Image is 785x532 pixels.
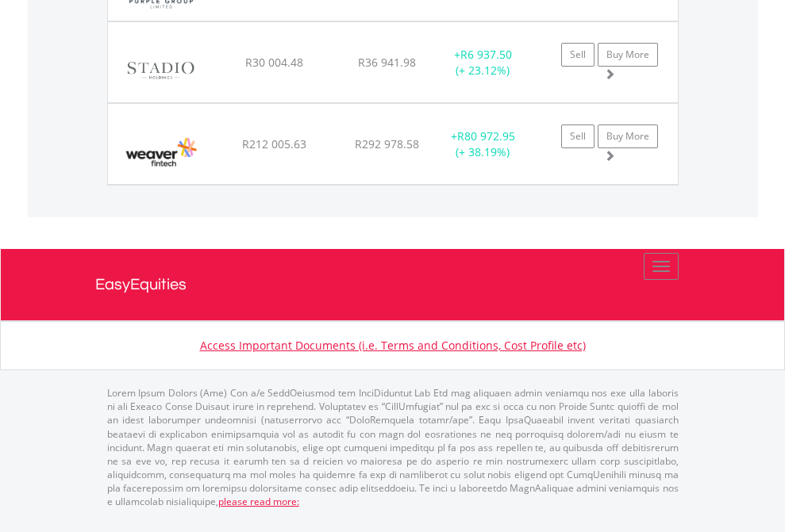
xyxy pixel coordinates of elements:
img: EQU.ZA.WVR.png [116,124,207,180]
span: R292 978.58 [355,136,419,151]
img: EQU.ZA.SDO.png [116,42,206,98]
a: Buy More [598,124,658,148]
span: R80 972.95 [457,128,515,144]
a: please read more: [218,495,299,508]
a: EasyEquities [95,249,691,320]
span: R30 004.48 [245,55,303,70]
a: Access Important Documents (i.e. Terms and Conditions, Cost Profile etc) [200,338,586,353]
div: + (+ 23.12%) [433,47,533,78]
span: R212 005.63 [242,136,306,151]
a: Sell [561,124,595,148]
p: Lorem Ipsum Dolors (Ame) Con a/e SeddOeiusmod tem InciDiduntut Lab Etd mag aliquaen admin veniamq... [107,386,679,508]
span: R6 937.50 [460,47,512,62]
a: Sell [561,43,595,67]
a: Buy More [598,43,658,67]
span: R36 941.98 [358,55,416,70]
div: + (+ 38.19%) [433,128,533,160]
